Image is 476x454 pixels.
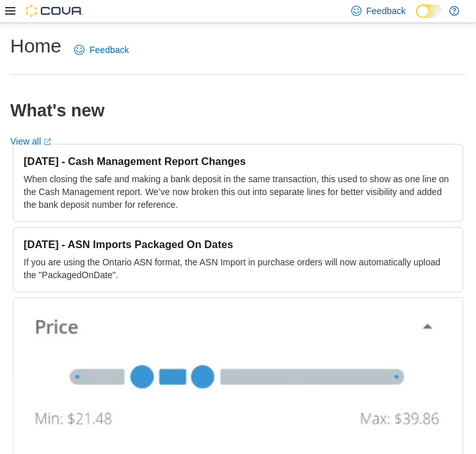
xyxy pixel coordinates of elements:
h3: [DATE] - ASN Imports Packaged On Dates [24,238,452,251]
input: Dark Mode [416,4,443,18]
p: If you are using the Ontario ASN format, the ASN Import in purchase orders will now automatically... [24,256,452,281]
a: Feedback [69,37,134,63]
h3: [DATE] - Cash Management Report Changes [24,155,452,168]
a: View allExternal link [10,136,51,146]
svg: External link [44,138,51,146]
span: Dark Mode [416,18,416,19]
h2: What's new [10,100,104,121]
img: Cova [26,4,83,17]
span: Feedback [90,43,129,56]
h1: Home [10,33,61,59]
span: Feedback [367,4,406,17]
p: When closing the safe and making a bank deposit in the same transaction, this used to show as one... [24,173,452,211]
